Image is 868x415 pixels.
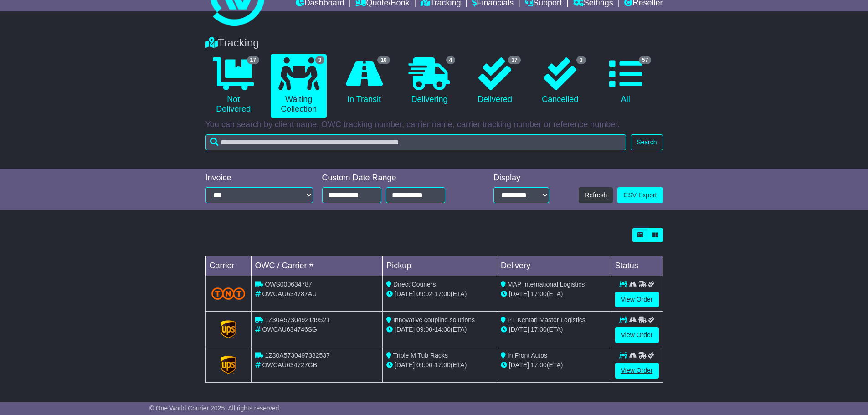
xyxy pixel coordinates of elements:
img: TNT_Domestic.png [211,287,246,300]
span: In Front Autos [508,352,547,359]
div: (ETA) [501,360,607,370]
td: Status [611,256,663,276]
span: MAP International Logistics [508,281,585,288]
a: View Order [615,363,659,379]
span: 3 [576,56,586,64]
span: Triple M Tub Racks [393,352,448,359]
td: Carrier [205,256,251,276]
span: 14:00 [435,326,451,333]
img: GetCarrierServiceLogo [221,356,236,374]
span: OWCAU634727GB [262,361,317,369]
span: 17 [247,56,259,64]
td: Pickup [383,256,497,276]
span: 17:00 [435,361,451,369]
span: [DATE] [509,361,529,369]
span: 17:00 [435,290,451,297]
td: OWC / Carrier # [251,256,383,276]
span: 17:00 [531,290,547,297]
span: 3 [315,56,325,64]
span: [DATE] [395,326,415,333]
span: 17:00 [531,326,547,333]
span: 1Z30A5730492149521 [265,316,329,323]
div: Display [493,173,549,183]
div: (ETA) [501,325,607,334]
span: 09:00 [416,361,432,369]
span: 37 [508,56,520,64]
span: 1Z30A5730497382537 [265,352,329,359]
div: Tracking [201,36,668,50]
a: 10 In Transit [336,54,392,108]
p: You can search by client name, OWC tracking number, carrier name, carrier tracking number or refe... [205,120,663,130]
span: [DATE] [395,290,415,297]
div: - (ETA) [386,325,493,334]
span: OWCAU634787AU [262,290,317,297]
span: 09:00 [416,326,432,333]
button: Search [631,134,663,150]
td: Delivery [497,256,611,276]
div: - (ETA) [386,360,493,370]
span: 09:02 [416,290,432,297]
a: 57 All [597,54,653,108]
a: View Order [615,292,659,307]
div: (ETA) [501,289,607,299]
a: 3 Waiting Collection [271,54,327,118]
span: [DATE] [509,290,529,297]
button: Refresh [579,187,613,203]
a: 4 Delivering [401,54,457,108]
a: View Order [615,327,659,343]
span: 10 [377,56,390,64]
span: © One World Courier 2025. All rights reserved. [149,405,281,412]
div: Invoice [205,173,313,183]
a: 17 Not Delivered [205,54,262,118]
span: Direct Couriers [393,281,436,288]
a: 37 Delivered [467,54,523,108]
span: [DATE] [395,361,415,369]
span: 57 [639,56,651,64]
span: OWS000634787 [265,281,312,288]
img: GetCarrierServiceLogo [221,320,236,338]
a: CSV Export [617,187,663,203]
span: 4 [446,56,456,64]
div: Custom Date Range [322,173,468,183]
span: 17:00 [531,361,547,369]
span: OWCAU634746SG [262,326,317,333]
div: - (ETA) [386,289,493,299]
span: [DATE] [509,326,529,333]
a: 3 Cancelled [532,54,588,108]
span: PT Kentari Master Logistics [508,316,586,323]
span: Innovative coupling solutions [393,316,475,323]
